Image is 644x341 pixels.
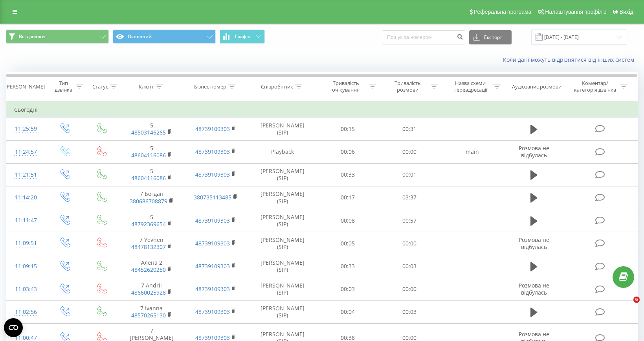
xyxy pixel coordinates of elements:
div: 11:21:51 [14,167,38,182]
td: 7 Yevhen [119,232,183,255]
div: 11:03:43 [14,282,38,297]
td: 03:37 [379,186,440,209]
td: [PERSON_NAME] (SIP) [248,209,317,232]
div: Аудіозапис розмови [512,83,561,90]
td: Сьогодні [6,102,638,118]
span: Розмова не відбулась [519,236,549,251]
div: 11:02:56 [14,304,38,320]
div: 11:09:51 [14,236,38,251]
span: Налаштування профілю [545,9,606,15]
a: 48604116086 [131,174,166,182]
span: 6 [633,297,640,303]
div: Тип дзвінка [53,80,74,93]
td: 00:08 [317,209,379,232]
td: 5 [119,118,183,140]
a: 48478132307 [131,243,166,251]
td: 00:03 [379,255,440,278]
div: 11:14:20 [14,190,38,205]
td: 7 Ivanna [119,300,183,323]
td: 00:03 [317,278,379,300]
td: 00:01 [379,163,440,186]
div: Статус [92,83,108,90]
input: Пошук за номером [382,30,465,44]
button: Всі дзвінки [6,29,109,44]
td: [PERSON_NAME] (SIP) [248,163,317,186]
td: 00:57 [379,209,440,232]
a: 380686708879 [130,197,167,205]
td: 7 Andrii [119,278,183,300]
a: 48739109303 [195,171,230,178]
button: Основний [113,29,216,44]
td: [PERSON_NAME] (SIP) [248,232,317,255]
td: 00:04 [317,300,379,323]
td: 00:05 [317,232,379,255]
td: [PERSON_NAME] (SIP) [248,278,317,300]
div: Коментар/категорія дзвінка [572,80,618,93]
a: 48452620250 [131,266,166,273]
td: 00:33 [317,255,379,278]
td: [PERSON_NAME] (SIP) [248,186,317,209]
div: Співробітник [261,83,293,90]
a: 48792369654 [131,220,166,228]
td: 00:33 [317,163,379,186]
td: 00:15 [317,118,379,140]
div: 11:09:15 [14,259,38,274]
td: 00:03 [379,300,440,323]
td: 00:00 [379,140,440,163]
span: Графік [235,34,250,39]
td: Алена 2 [119,255,183,278]
button: Графік [220,29,265,44]
td: [PERSON_NAME] (SIP) [248,255,317,278]
a: 48739109303 [195,148,230,155]
a: 48739109303 [195,285,230,293]
td: 00:00 [379,232,440,255]
td: 00:17 [317,186,379,209]
button: Експорт [469,30,512,44]
a: 48739109303 [195,240,230,247]
td: 5 [119,209,183,232]
div: Назва схеми переадресації [450,80,492,93]
td: main [440,140,505,163]
a: 48660025928 [131,289,166,296]
a: 48739109303 [195,308,230,315]
td: [PERSON_NAME] (SIP) [248,118,317,140]
a: 48739109303 [195,262,230,270]
div: 11:11:47 [14,213,38,228]
td: 00:00 [379,278,440,300]
td: Playback [248,140,317,163]
div: Бізнес номер [194,83,226,90]
iframe: Intercom live chat [617,297,636,315]
a: 48604116086 [131,151,166,159]
span: Вихід [620,9,633,15]
span: Розмова не відбулась [519,144,549,159]
a: 48739109303 [195,217,230,224]
div: Тривалість очікування [325,80,367,93]
div: 11:25:59 [14,121,38,136]
td: 5 [119,163,183,186]
td: 7 Богдан [119,186,183,209]
td: 00:31 [379,118,440,140]
div: Тривалість розмови [387,80,429,93]
span: Розмова не відбулась [519,282,549,296]
td: 5 [119,140,183,163]
div: [PERSON_NAME] [5,83,45,90]
a: 48503146265 [131,129,166,136]
a: 48570265130 [131,312,166,319]
a: 380735113485 [194,194,231,201]
td: [PERSON_NAME] (SIP) [248,300,317,323]
span: Всі дзвінки [19,33,45,40]
div: 11:24:57 [14,144,38,160]
div: Клієнт [139,83,154,90]
td: 00:06 [317,140,379,163]
a: Коли дані можуть відрізнятися вiд інших систем [503,56,638,63]
button: Open CMP widget [4,318,23,337]
a: 48739109303 [195,125,230,133]
span: Реферальна програма [474,9,532,15]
